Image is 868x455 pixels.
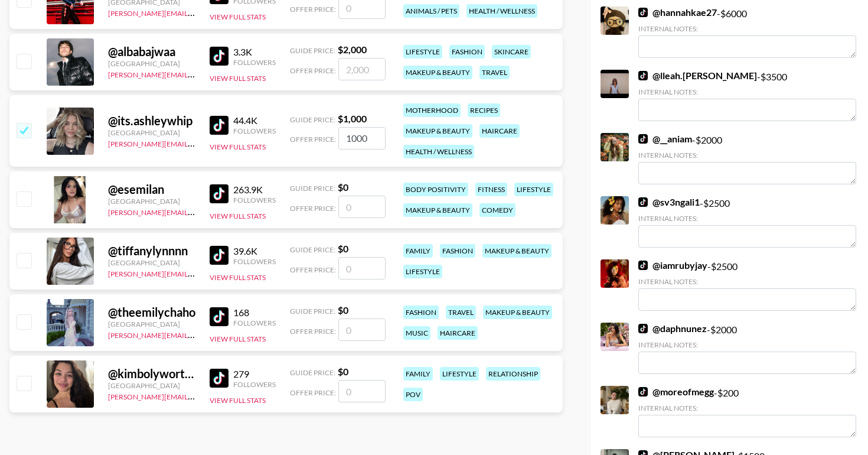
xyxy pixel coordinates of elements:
[403,265,442,278] div: lifestyle
[233,380,276,389] div: Followers
[233,184,276,196] div: 263.9K
[638,277,856,286] div: Internal Notes:
[108,258,195,267] div: [GEOGRAPHIC_DATA]
[438,326,478,340] div: haircare
[210,396,266,405] button: View Full Stats
[108,206,283,217] a: [PERSON_NAME][EMAIL_ADDRESS][DOMAIN_NAME]
[638,70,856,121] div: - $ 3500
[290,265,336,274] span: Offer Price:
[403,45,442,58] div: lifestyle
[290,115,335,124] span: Guide Price:
[638,133,692,145] a: @__aniam
[446,305,476,319] div: travel
[108,59,195,68] div: [GEOGRAPHIC_DATA]
[403,203,472,217] div: makeup & beauty
[290,46,335,55] span: Guide Price:
[233,368,276,380] div: 279
[210,116,229,135] img: TikTok
[514,183,553,196] div: lifestyle
[638,323,856,374] div: - $ 2000
[338,58,386,80] input: 2,000
[210,246,229,265] img: TikTok
[638,324,648,333] img: TikTok
[233,46,276,58] div: 3.3K
[440,244,475,258] div: fashion
[210,47,229,66] img: TikTok
[638,71,648,80] img: TikTok
[638,151,856,160] div: Internal Notes:
[403,183,468,196] div: body positivity
[290,204,336,213] span: Offer Price:
[108,137,283,148] a: [PERSON_NAME][EMAIL_ADDRESS][DOMAIN_NAME]
[108,381,195,390] div: [GEOGRAPHIC_DATA]
[468,103,500,117] div: recipes
[233,115,276,126] div: 44.4K
[233,307,276,318] div: 168
[290,184,335,193] span: Guide Price:
[210,142,266,151] button: View Full Stats
[638,386,856,437] div: - $ 200
[290,66,336,75] span: Offer Price:
[108,267,283,278] a: [PERSON_NAME][EMAIL_ADDRESS][DOMAIN_NAME]
[638,24,856,33] div: Internal Notes:
[108,243,195,258] div: @ tiffanylynnnn
[108,329,283,340] a: [PERSON_NAME][EMAIL_ADDRESS][DOMAIN_NAME]
[233,245,276,257] div: 39.6K
[638,6,717,18] a: @hannahkae27
[638,197,648,207] img: TikTok
[210,74,266,83] button: View Full Stats
[233,257,276,266] div: Followers
[638,6,856,58] div: - $ 6000
[233,196,276,204] div: Followers
[403,388,423,401] div: pov
[108,390,283,401] a: [PERSON_NAME][EMAIL_ADDRESS][DOMAIN_NAME]
[233,58,276,67] div: Followers
[338,257,386,279] input: 0
[338,113,367,124] strong: $ 1,000
[233,318,276,327] div: Followers
[210,12,266,21] button: View Full Stats
[403,145,474,158] div: health / wellness
[403,326,430,340] div: music
[108,197,195,206] div: [GEOGRAPHIC_DATA]
[108,128,195,137] div: [GEOGRAPHIC_DATA]
[638,133,856,184] div: - $ 2000
[210,369,229,388] img: TikTok
[338,243,348,254] strong: $ 0
[482,244,552,258] div: makeup & beauty
[290,245,335,254] span: Guide Price:
[638,386,714,398] a: @moreofmegg
[338,181,348,193] strong: $ 0
[108,68,283,79] a: [PERSON_NAME][EMAIL_ADDRESS][DOMAIN_NAME]
[290,307,335,316] span: Guide Price:
[483,305,552,319] div: makeup & beauty
[290,5,336,14] span: Offer Price:
[108,113,195,128] div: @ its.ashleywhip
[108,366,195,381] div: @ kimbolyworthing
[338,366,348,377] strong: $ 0
[638,404,856,412] div: Internal Notes:
[466,4,537,18] div: health / wellness
[338,318,386,341] input: 0
[403,103,461,117] div: motherhood
[108,182,195,197] div: @ esemilan
[638,8,648,17] img: TikTok
[290,327,336,336] span: Offer Price:
[403,66,472,79] div: makeup & beauty
[479,203,515,217] div: comedy
[638,261,648,270] img: TikTok
[403,305,439,319] div: fashion
[403,4,459,18] div: animals / pets
[233,126,276,135] div: Followers
[210,307,229,326] img: TikTok
[440,367,479,381] div: lifestyle
[403,124,472,138] div: makeup & beauty
[108,6,283,18] a: [PERSON_NAME][EMAIL_ADDRESS][DOMAIN_NAME]
[338,304,348,316] strong: $ 0
[638,196,856,248] div: - $ 2500
[638,340,856,349] div: Internal Notes:
[338,196,386,218] input: 0
[403,367,433,381] div: family
[210,273,266,282] button: View Full Stats
[210,334,266,343] button: View Full Stats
